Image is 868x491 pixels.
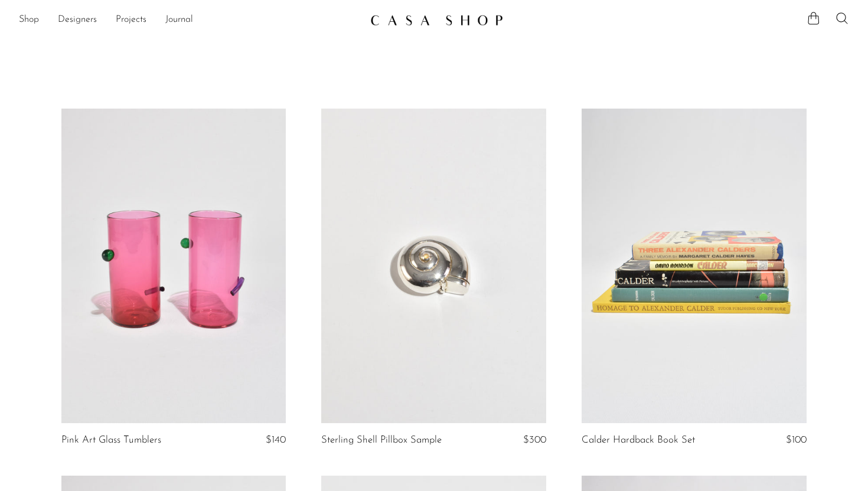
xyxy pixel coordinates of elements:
a: Pink Art Glass Tumblers [61,435,161,446]
a: Projects [116,12,146,28]
ul: NEW HEADER MENU [19,10,361,30]
nav: Desktop navigation [19,10,361,30]
span: $140 [266,435,286,445]
a: Shop [19,12,39,28]
a: Journal [165,12,193,28]
span: $100 [786,435,807,445]
a: Designers [58,12,97,28]
span: $300 [523,435,546,445]
a: Calder Hardback Book Set [582,435,695,446]
a: Sterling Shell Pillbox Sample [321,435,442,446]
